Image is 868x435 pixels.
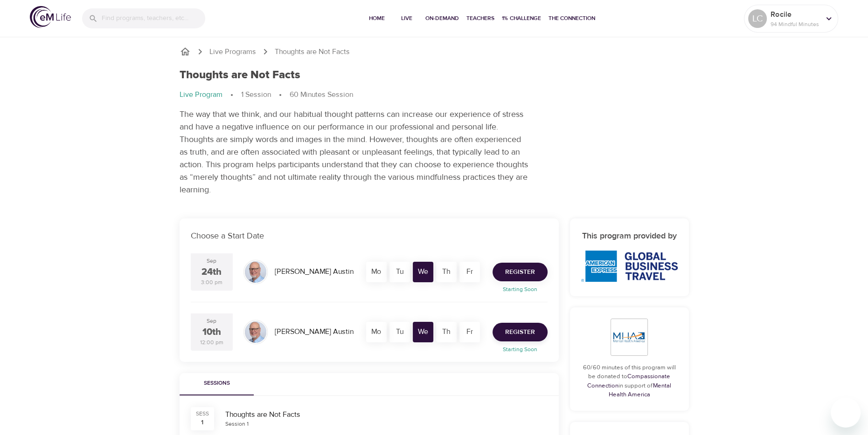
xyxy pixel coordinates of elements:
[207,257,216,265] div: Sep
[290,89,353,100] p: 60 Minutes Session
[30,6,71,28] img: logo
[180,89,222,100] p: Live Program
[748,9,767,28] div: LC
[436,322,457,342] div: Th
[241,89,271,100] p: 1 Session
[201,418,203,427] div: 1
[493,263,548,281] button: Register
[185,379,249,388] span: Sessions
[505,326,535,338] span: Register
[366,262,387,282] div: Mo
[196,410,209,418] div: SESS
[425,14,459,23] span: On-Demand
[459,322,480,342] div: Fr
[487,345,553,353] p: Starting Soon
[271,323,357,341] div: [PERSON_NAME] Austin
[271,263,357,281] div: [PERSON_NAME] Austin
[207,317,216,325] div: Sep
[366,322,387,342] div: Mo
[549,14,595,23] span: The Connection
[771,20,820,28] p: 94 Mindful Minutes
[396,14,418,23] span: Live
[180,46,689,57] nav: breadcrumb
[191,230,548,242] p: Choose a Start Date
[209,47,256,57] a: Live Programs
[487,285,553,293] p: Starting Soon
[459,262,480,282] div: Fr
[502,14,541,23] span: 1% Challenge
[771,9,820,20] p: Rocile
[180,68,300,82] h1: Thoughts are Not Facts
[102,8,205,28] input: Find programs, teachers, etc...
[587,373,670,389] a: Compassionate Connection
[493,323,548,341] button: Register
[466,14,494,23] span: Teachers
[831,398,861,428] iframe: Button to launch messaging window
[581,230,678,243] h6: This program provided by
[413,262,433,282] div: We
[389,322,410,342] div: Tu
[225,409,548,420] div: Thoughts are Not Facts
[202,326,221,339] div: 10th
[389,262,410,282] div: Tu
[413,322,433,342] div: We
[366,14,388,23] span: Home
[505,266,535,278] span: Register
[581,251,678,282] img: AmEx%20GBT%20logo.png
[180,108,529,196] p: The way that we think, and our habitual thought patterns can increase our experience of stress an...
[200,339,223,347] div: 12:00 pm
[180,89,689,101] nav: breadcrumb
[275,47,350,57] p: Thoughts are Not Facts
[225,420,249,428] div: Session 1
[436,262,457,282] div: Th
[581,363,678,400] p: 60/60 minutes of this program will be donated to in support of
[201,279,222,286] div: 3:00 pm
[201,265,222,279] div: 24th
